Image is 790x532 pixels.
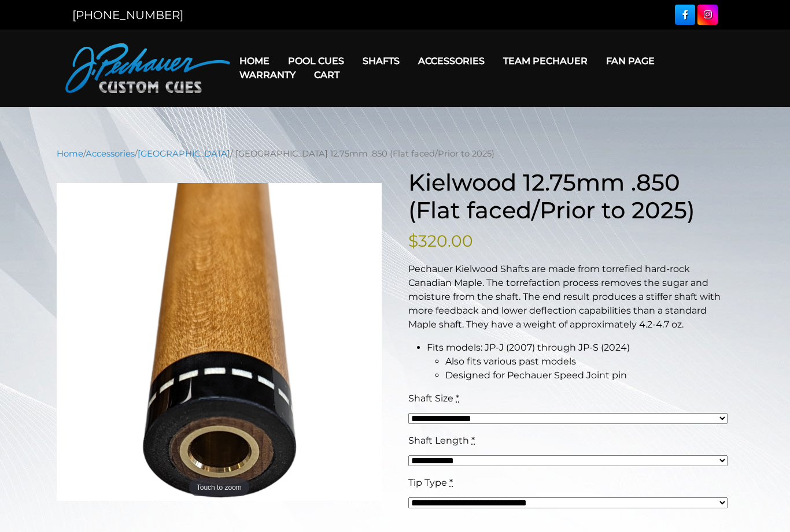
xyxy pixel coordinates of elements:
p: Pechauer Kielwood Shafts are made from torrefied hard-rock Canadian Maple. The torrefaction proce... [408,262,733,332]
a: Fan Page [597,46,664,76]
nav: Breadcrumb [57,147,733,160]
span: $ [408,231,418,251]
a: Accessories [409,46,494,76]
a: Accessories [86,148,135,159]
a: Shafts [353,46,409,76]
abbr: required [456,393,459,404]
a: Home [57,148,83,159]
a: Pool Cues [279,46,353,76]
a: [PHONE_NUMBER] [72,8,183,22]
img: Pechauer Custom Cues [65,43,230,93]
a: Touch to zoom [57,183,382,501]
span: Shaft Length [408,435,469,446]
a: Cart [305,60,349,90]
a: [GEOGRAPHIC_DATA] [138,148,230,159]
li: Fits models: JP-J (2007) through JP-S (2024) [427,341,733,382]
li: Also fits various past models [445,355,733,369]
a: Home [230,46,279,76]
a: Warranty [230,60,305,90]
bdi: 320.00 [408,231,473,251]
abbr: required [449,477,453,488]
span: Tip Type [408,477,447,488]
abbr: required [471,435,475,446]
img: 2.png [57,183,382,501]
li: Designed for Pechauer Speed Joint pin [445,369,733,382]
a: Team Pechauer [494,46,597,76]
span: Shaft Size [408,393,453,404]
h1: Kielwood 12.75mm .850 (Flat faced/Prior to 2025) [408,169,733,224]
